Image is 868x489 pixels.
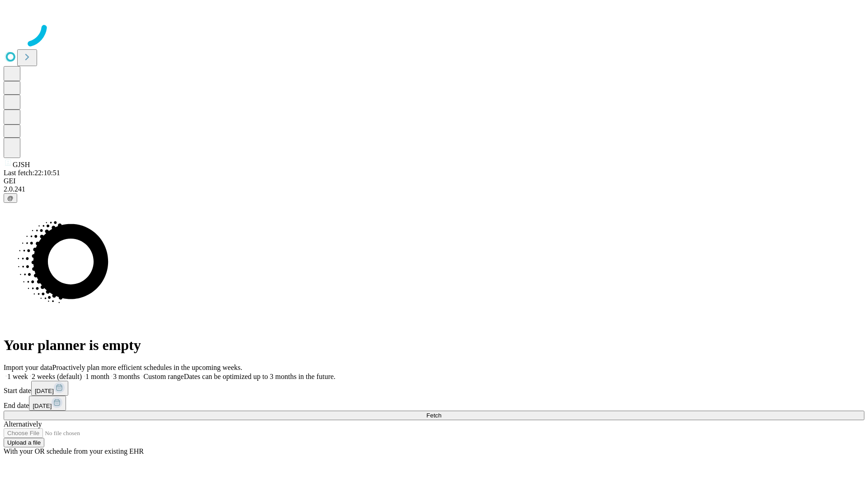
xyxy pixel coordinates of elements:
[33,403,52,409] span: [DATE]
[4,169,60,177] span: Last fetch: 22:10:51
[4,337,864,354] h1: Your planner is empty
[32,373,82,380] span: 2 weeks (default)
[7,373,28,380] span: 1 week
[4,185,864,193] div: 2.0.241
[184,373,335,380] span: Dates can be optimized up to 3 months in the future.
[4,420,42,428] span: Alternatively
[52,364,242,371] span: Proactively plan more efficient schedules in the upcoming weeks.
[4,193,17,203] button: @
[4,364,52,371] span: Import your data
[4,381,864,396] div: Start date
[4,438,44,447] button: Upload a file
[35,388,54,394] span: [DATE]
[113,373,140,380] span: 3 months
[29,396,66,411] button: [DATE]
[143,373,184,380] span: Custom range
[426,412,441,419] span: Fetch
[7,195,14,201] span: @
[85,373,109,380] span: 1 month
[4,447,144,455] span: With your OR schedule from your existing EHR
[31,381,68,396] button: [DATE]
[4,411,864,420] button: Fetch
[13,161,30,168] span: GJSH
[4,177,864,185] div: GEI
[4,396,864,411] div: End date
